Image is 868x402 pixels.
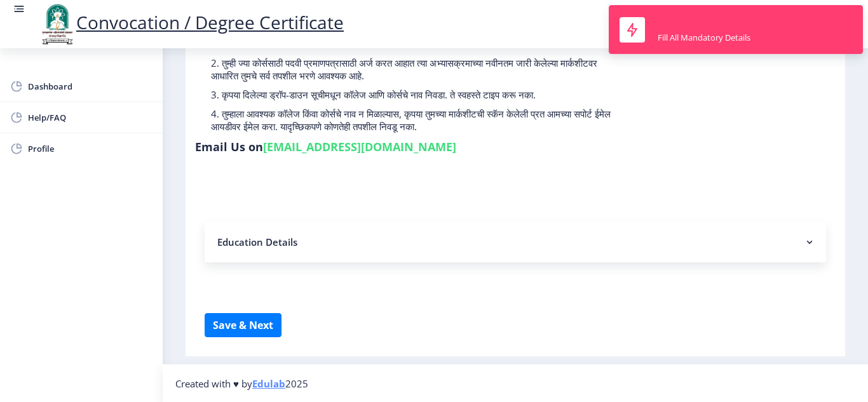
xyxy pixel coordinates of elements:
span: Profile [28,141,153,156]
div: Fill All Mandatory Details [658,32,750,43]
span: Dashboard [28,79,153,94]
button: Save & Next [205,313,281,337]
img: logo [38,3,76,46]
span: Help/FAQ [28,110,153,125]
a: Convocation / Degree Certificate [38,10,344,34]
nb-accordion-item-header: Education Details [205,222,826,262]
p: 2. तुम्ही ज्या कोर्ससाठी पदवी प्रमाणपत्रासाठी अर्ज करत आहात त्या अभ्यासक्रमाच्या नवीनतम जारी केले... [211,57,619,82]
a: Edulab [252,377,285,390]
span: Created with ♥ by 2025 [175,377,308,390]
a: [EMAIL_ADDRESS][DOMAIN_NAME] [263,139,456,154]
h6: Email Us on [195,139,456,154]
p: 3. कृपया दिलेल्या ड्रॉप-डाउन सूचीमधून कॉलेज आणि कोर्सचे नाव निवडा. ते स्वहस्ते टाइप करू नका. [211,88,619,101]
p: 4. तुम्हाला आवश्यक कॉलेज किंवा कोर्सचे नाव न मिळाल्यास, कृपया तुमच्या मार्कशीटची स्कॅन केलेली प्र... [211,107,619,133]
